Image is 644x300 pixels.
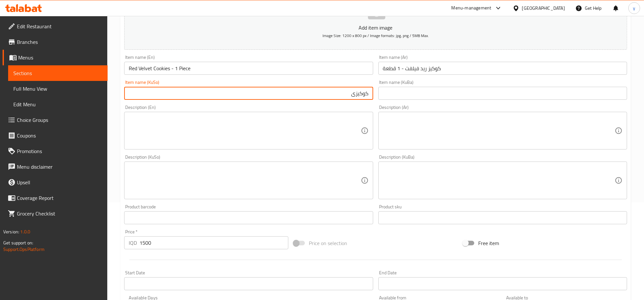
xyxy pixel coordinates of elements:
[17,38,102,46] span: Branches
[378,62,627,75] input: Enter name Ar
[3,239,33,247] span: Get support on:
[3,159,108,175] a: Menu disclaimer
[17,194,102,202] span: Coverage Report
[134,24,617,32] p: Add item image
[17,132,102,139] span: Coupons
[13,85,102,93] span: Full Menu View
[3,143,108,159] a: Promotions
[18,54,102,61] span: Menus
[17,178,102,186] span: Upsell
[3,190,108,206] a: Coverage Report
[3,34,108,50] a: Branches
[3,245,45,254] a: Support.OpsPlatform
[478,239,499,247] span: Free item
[124,87,373,100] input: Enter name KuSo
[13,100,102,108] span: Edit Menu
[20,228,30,236] span: 1.0.0
[3,128,108,143] a: Coupons
[309,239,347,247] span: Price on selection
[8,65,108,81] a: Sections
[322,32,429,39] span: Image Size: 1200 x 800 px / Image formats: jpg, png / 5MB Max.
[17,147,102,155] span: Promotions
[124,62,373,75] input: Enter name En
[13,69,102,77] span: Sections
[8,97,108,112] a: Edit Menu
[378,87,627,100] input: Enter name KuBa
[3,228,19,236] span: Version:
[3,206,108,221] a: Grocery Checklist
[17,22,102,30] span: Edit Restaurant
[129,239,137,247] p: IQD
[124,211,373,224] input: Please enter product barcode
[8,81,108,97] a: Full Menu View
[139,236,288,249] input: Please enter price
[378,211,627,224] input: Please enter product sku
[17,116,102,124] span: Choice Groups
[522,5,565,12] div: [GEOGRAPHIC_DATA]
[17,163,102,171] span: Menu disclaimer
[633,5,635,12] span: y
[3,175,108,190] a: Upsell
[452,4,492,12] div: Menu-management
[17,210,102,217] span: Grocery Checklist
[3,19,108,34] a: Edit Restaurant
[3,50,108,65] a: Menus
[3,112,108,128] a: Choice Groups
